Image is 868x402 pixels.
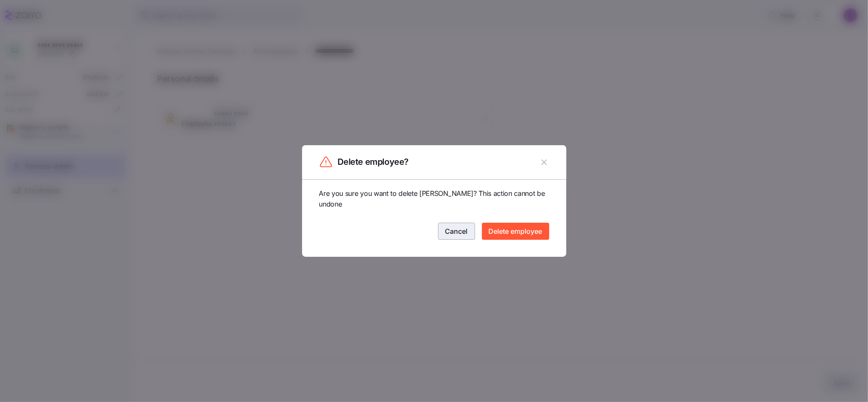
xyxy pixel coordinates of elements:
[338,155,409,169] span: Delete employee?
[438,223,475,240] button: Cancel
[489,226,542,236] span: Delete employee
[319,188,549,210] span: Are you sure you want to delete [PERSON_NAME]? This action cannot be undone
[445,226,468,236] span: Cancel
[482,223,549,240] button: Delete employee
